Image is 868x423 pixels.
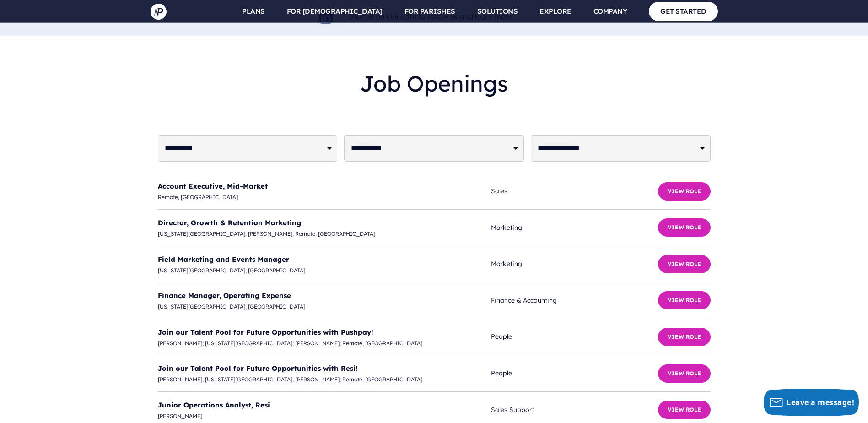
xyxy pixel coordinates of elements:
[658,218,711,237] button: View Role
[158,364,358,373] a: Join our Talent Pool for Future Opportunities with Resi!
[158,338,491,348] span: [PERSON_NAME]; [US_STATE][GEOGRAPHIC_DATA]; [PERSON_NAME]; Remote, [GEOGRAPHIC_DATA]
[158,411,491,421] span: [PERSON_NAME]
[491,368,658,379] span: People
[158,192,491,202] span: Remote, [GEOGRAPHIC_DATA]
[491,295,658,306] span: Finance & Accounting
[658,401,711,419] button: View Role
[658,291,711,309] button: View Role
[658,328,711,346] button: View Role
[491,185,658,197] span: Sales
[491,331,658,342] span: People
[158,218,301,227] a: Director, Growth & Retention Marketing
[158,302,491,312] span: [US_STATE][GEOGRAPHIC_DATA]; [GEOGRAPHIC_DATA]
[158,255,289,264] a: Field Marketing and Events Manager
[658,364,711,383] button: View Role
[158,229,491,239] span: [US_STATE][GEOGRAPHIC_DATA]; [PERSON_NAME]; Remote, [GEOGRAPHIC_DATA]
[491,404,658,416] span: Sales Support
[658,182,711,201] button: View Role
[158,401,270,409] a: Junior Operations Analyst, Resi
[787,397,854,407] span: Leave a message!
[158,63,711,104] h2: Job Openings
[491,258,658,270] span: Marketing
[158,266,491,276] span: [US_STATE][GEOGRAPHIC_DATA]; [GEOGRAPHIC_DATA]
[764,389,859,416] button: Leave a message!
[158,328,373,336] a: Join our Talent Pool for Future Opportunities with Pushpay!
[649,2,718,21] a: GET STARTED
[658,255,711,273] button: View Role
[158,374,491,385] span: [PERSON_NAME]; [US_STATE][GEOGRAPHIC_DATA]; [PERSON_NAME]; Remote, [GEOGRAPHIC_DATA]
[491,222,658,233] span: Marketing
[158,291,291,300] a: Finance Manager, Operating Expense
[158,182,268,190] a: Account Executive, Mid-Market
